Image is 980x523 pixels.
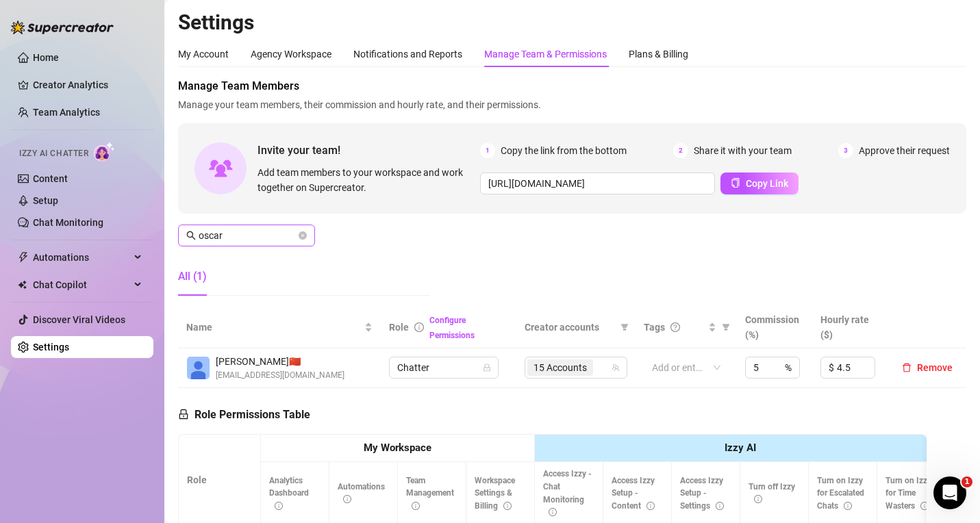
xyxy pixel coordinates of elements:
[216,354,344,369] span: [PERSON_NAME] 🇨🇳
[484,47,607,62] div: Manage Team & Permissions
[18,280,27,290] img: Chat Copilot
[527,359,593,376] span: 15 Accounts
[94,142,115,162] img: AI Chatter
[501,143,627,158] span: Copy the link from the bottom
[186,231,196,240] span: search
[257,165,475,195] span: Add team members to your workspace and work together on Supercreator.
[343,495,351,503] span: info-circle
[670,322,680,332] span: question-circle
[917,362,953,373] span: Remove
[33,173,68,184] a: Content
[19,147,88,160] span: Izzy AI Chatter
[216,369,344,382] span: [EMAIL_ADDRESS][DOMAIN_NAME]
[18,252,29,263] span: thunderbolt
[694,143,792,158] span: Share it with your team
[178,47,229,62] div: My Account
[178,407,310,423] h5: Role Permissions Table
[737,307,813,348] th: Commission (%)
[33,217,103,228] a: Chat Monitoring
[178,78,966,94] span: Manage Team Members
[11,21,114,34] img: logo-BBDzfeDw.svg
[844,502,852,510] span: info-circle
[618,317,631,337] span: filter
[275,502,283,510] span: info-circle
[896,359,958,376] button: Remove
[414,322,424,332] span: info-circle
[817,476,864,511] span: Turn on Izzy for Escalated Chats
[429,316,475,340] a: Configure Permissions
[412,502,420,510] span: info-circle
[178,10,966,36] h2: Settings
[543,469,592,518] span: Access Izzy - Chat Monitoring
[33,107,100,118] a: Team Analytics
[33,52,59,63] a: Home
[646,502,655,510] span: info-circle
[549,508,557,516] span: info-circle
[719,317,733,337] span: filter
[353,47,462,62] div: Notifications and Reports
[475,476,515,511] span: Workspace Settings & Billing
[716,502,724,510] span: info-circle
[731,178,740,188] span: copy
[620,323,629,331] span: filter
[612,476,655,511] span: Access Izzy Setup - Content
[725,442,756,454] strong: Izzy AI
[251,47,331,62] div: Agency Workspace
[749,482,795,505] span: Turn off Izzy
[178,307,381,348] th: Name
[483,363,491,372] span: lock
[33,195,58,206] a: Setup
[920,502,929,510] span: info-circle
[33,74,142,96] a: Creator Analytics
[178,409,189,420] span: lock
[186,320,362,335] span: Name
[629,47,688,62] div: Plans & Billing
[720,173,799,194] button: Copy Link
[257,142,480,159] span: Invite your team!
[902,363,912,372] span: delete
[933,476,966,509] iframe: Intercom live chat
[838,143,853,158] span: 3
[187,357,210,379] img: Oscar Castillo
[612,363,620,372] span: team
[503,502,512,510] span: info-circle
[199,228,296,243] input: Search members
[525,320,615,335] span: Creator accounts
[754,495,762,503] span: info-circle
[746,178,788,189] span: Copy Link
[389,322,409,333] span: Role
[406,476,454,511] span: Team Management
[364,442,431,454] strong: My Workspace
[299,231,307,240] button: close-circle
[673,143,688,158] span: 2
[885,476,931,511] span: Turn on Izzy for Time Wasters
[859,143,950,158] span: Approve their request
[33,314,125,325] a: Discover Viral Videos
[33,274,130,296] span: Chat Copilot
[397,357,490,378] span: Chatter
[644,320,665,335] span: Tags
[722,323,730,331] span: filter
[812,307,888,348] th: Hourly rate ($)
[338,482,385,505] span: Automations
[533,360,587,375] span: 15 Accounts
[33,342,69,353] a: Settings
[178,268,207,285] div: All (1)
[480,143,495,158] span: 1
[962,476,972,487] span: 1
[680,476,724,511] span: Access Izzy Setup - Settings
[33,246,130,268] span: Automations
[269,476,309,511] span: Analytics Dashboard
[178,97,966,112] span: Manage your team members, their commission and hourly rate, and their permissions.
